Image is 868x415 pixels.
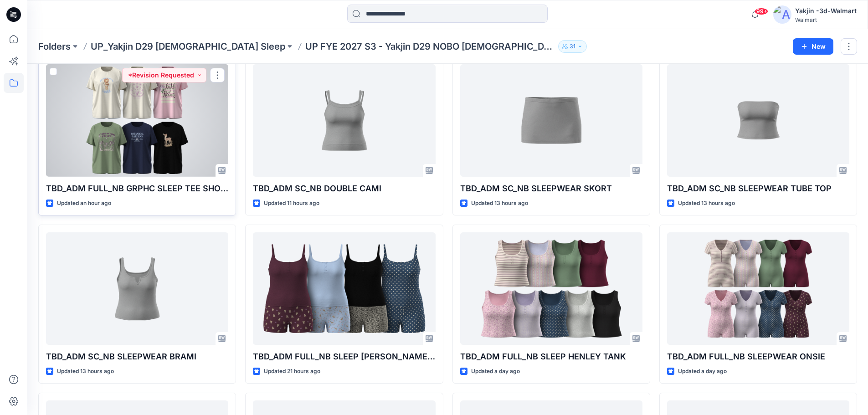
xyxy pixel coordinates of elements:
span: 99+ [755,8,768,15]
a: TBD_ADM FULL_NB SLEEPWEAR ONSIE [667,232,849,345]
a: Folders [38,40,71,53]
p: Updated an hour ago [57,199,111,208]
p: TBD_ADM SC_NB SLEEPWEAR TUBE TOP [667,182,849,195]
p: Updated 13 hours ago [678,199,735,208]
div: Walmart [795,16,857,23]
a: TBD_ADM SC_NB SLEEPWEAR SKORT [460,64,642,177]
img: avatar [773,5,791,24]
a: TBD_ADM SC_NB SLEEPWEAR BRAMI [46,232,228,345]
p: TBD_ADM FULL_NB SLEEPWEAR ONSIE [667,350,849,363]
div: Yakjin -3d-Walmart [795,5,857,16]
p: TBD_ADM SC_NB DOUBLE CAMI [253,182,435,195]
p: UP FYE 2027 S3 - Yakjin D29 NOBO [DEMOGRAPHIC_DATA] Sleepwear [305,40,555,53]
p: TBD_ADM FULL_NB SLEEP HENLEY TANK [460,350,642,363]
a: TBD_ADM FULL_NB SLEEP CAMI BOXER SET [253,232,435,345]
p: TBD_ADM SC_NB SLEEPWEAR BRAMI [46,350,228,363]
a: TBD_ADM FULL_NB GRPHC SLEEP TEE SHORT [46,64,228,177]
p: Updated a day ago [678,367,727,376]
p: 31 [570,41,575,51]
p: Updated 11 hours ago [264,199,319,208]
button: New [793,38,833,55]
p: Updated 13 hours ago [57,367,114,376]
p: Updated 13 hours ago [471,199,528,208]
p: TBD_ADM SC_NB SLEEPWEAR SKORT [460,182,642,195]
p: Updated a day ago [471,367,520,376]
p: TBD_ADM FULL_NB GRPHC SLEEP TEE SHORT [46,182,228,195]
a: TBD_ADM SC_NB SLEEPWEAR TUBE TOP [667,64,849,177]
button: 31 [558,40,587,53]
a: TBD_ADM SC_NB DOUBLE CAMI [253,64,435,177]
a: TBD_ADM FULL_NB SLEEP HENLEY TANK [460,232,642,345]
p: TBD_ADM FULL_NB SLEEP [PERSON_NAME] SET [253,350,435,363]
p: Updated 21 hours ago [264,367,320,376]
a: UP_Yakjin D29 [DEMOGRAPHIC_DATA] Sleep [91,40,285,53]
